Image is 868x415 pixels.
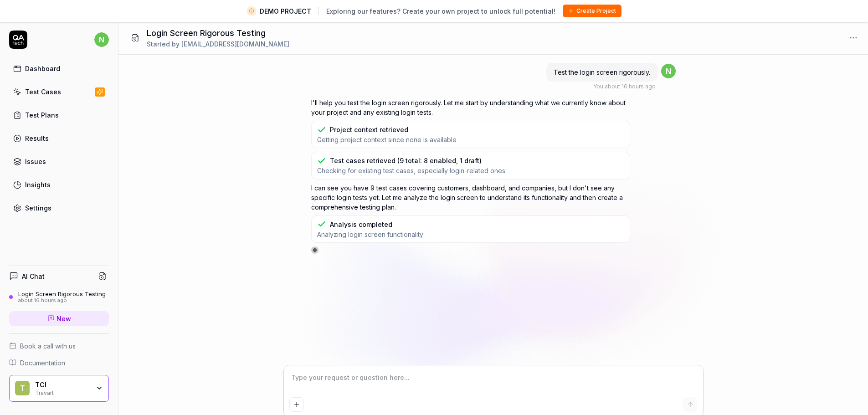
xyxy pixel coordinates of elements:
h1: Login Screen Rigorous Testing [147,27,289,39]
div: Analysis completed [330,220,392,229]
a: Documentation [9,358,109,368]
div: Dashboard [25,64,60,73]
h4: AI Chat [22,272,45,281]
a: Test Cases [9,83,109,101]
div: Results [25,133,49,143]
span: New [56,314,71,323]
div: Test Plans [25,110,59,120]
a: Test Plans [9,106,109,124]
p: I can see you have 9 test cases covering customers, dashboard, and companies, but I don't see any... [311,183,630,212]
p: I'll help you test the login screen rigorously. Let me start by understanding what we currently k... [311,98,630,117]
span: Book a call with us [20,341,76,351]
a: Issues [9,153,109,170]
span: T [15,381,30,395]
div: Started by [147,39,289,49]
div: Login Screen Rigorous Testing [18,290,106,297]
div: Insights [25,180,51,190]
a: Results [9,129,109,147]
a: Settings [9,199,109,217]
button: TTCITravart [9,375,109,402]
div: about 16 hours ago [18,297,106,304]
a: Book a call with us [9,341,109,351]
button: Create Project [563,5,621,17]
span: Documentation [20,358,65,368]
div: Settings [25,203,51,213]
span: [EMAIL_ADDRESS][DOMAIN_NAME] [181,40,289,48]
div: Project context retrieved [330,125,408,134]
a: Login Screen Rigorous Testingabout 16 hours ago [9,290,109,304]
div: Test Cases [25,87,61,97]
span: Exploring our features? Create your own project to unlock full potential! [326,6,555,16]
div: , about 16 hours ago [593,82,656,91]
button: n [94,31,109,49]
span: DEMO PROJECT [260,6,311,16]
a: Dashboard [9,60,109,77]
div: Travart [35,389,90,396]
div: Test cases retrieved (9 total: 8 enabled, 1 draft) [330,156,482,165]
div: Issues [25,157,46,166]
button: Add attachment [289,397,304,412]
a: New [9,311,109,326]
span: Test the login screen rigorously. [554,68,650,76]
span: You [593,83,603,90]
span: Checking for existing test cases, especially login-related ones [317,166,505,175]
span: Getting project context since none is available [317,135,457,144]
a: Insights [9,176,109,194]
span: n [94,32,109,47]
span: n [661,64,676,78]
span: Analyzing login screen functionality [317,230,423,239]
div: TCI [35,381,90,389]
